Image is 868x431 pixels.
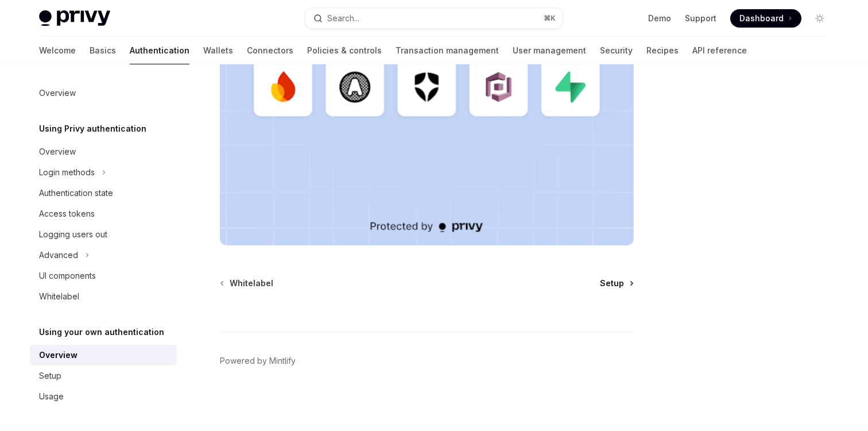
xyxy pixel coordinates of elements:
[39,369,61,383] div: Setup
[39,269,96,283] div: UI components
[220,355,296,367] a: Powered by Mintlify
[30,265,177,286] a: UI components
[30,365,177,386] a: Setup
[90,37,116,64] a: Basics
[600,278,633,289] a: Setup
[648,13,671,24] a: Demo
[30,386,177,407] a: Usage
[600,278,624,289] span: Setup
[39,86,76,100] div: Overview
[646,37,679,64] a: Recipes
[327,11,359,25] div: Search...
[30,83,177,103] a: Overview
[39,325,164,339] h5: Using your own authentication
[30,183,177,203] a: Authentication state
[692,37,747,64] a: API reference
[513,37,586,64] a: User management
[30,345,177,365] a: Overview
[30,141,177,162] a: Overview
[221,278,273,289] a: Whitelabel
[307,37,382,64] a: Policies & controls
[39,248,78,262] div: Advanced
[30,203,177,224] a: Access tokens
[39,122,146,136] h5: Using Privy authentication
[39,10,110,26] img: light logo
[203,37,233,64] a: Wallets
[247,37,293,64] a: Connectors
[39,228,107,241] div: Logging users out
[230,278,273,289] span: Whitelabel
[39,37,76,64] a: Welcome
[396,37,499,64] a: Transaction management
[30,286,177,307] a: Whitelabel
[739,13,784,24] span: Dashboard
[39,390,64,403] div: Usage
[39,186,113,200] div: Authentication state
[30,224,177,245] a: Logging users out
[685,13,716,24] a: Support
[39,348,77,362] div: Overview
[39,145,76,159] div: Overview
[730,9,801,28] a: Dashboard
[600,37,633,64] a: Security
[811,9,829,28] button: Toggle dark mode
[305,8,563,29] button: Search...⌘K
[130,37,189,64] a: Authentication
[39,166,95,179] div: Login methods
[39,290,79,303] div: Whitelabel
[39,207,95,221] div: Access tokens
[544,14,556,23] span: ⌘ K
